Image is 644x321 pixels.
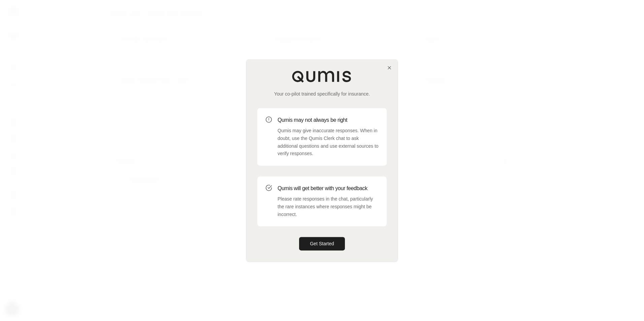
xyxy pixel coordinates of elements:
h3: Qumis will get better with your feedback [278,184,379,192]
img: Qumis Logo [292,70,352,82]
p: Your co-pilot trained specifically for insurance. [257,91,387,97]
p: Qumis may give inaccurate responses. When in doubt, use the Qumis Clerk chat to ask additional qu... [278,127,379,157]
p: Please rate responses in the chat, particularly the rare instances where responses might be incor... [278,195,379,218]
h3: Qumis may not always be right [278,116,379,124]
button: Get Started [299,237,345,251]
